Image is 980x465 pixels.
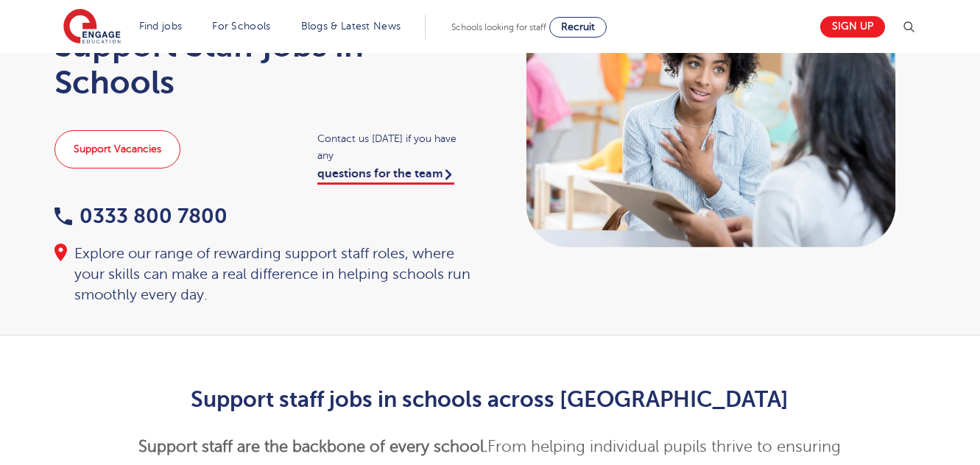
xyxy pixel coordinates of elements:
span: Schools looking for staff [451,22,546,32]
a: Find jobs [139,21,183,32]
span: Contact us [DATE] if you have any [317,130,476,164]
img: Engage Education [63,9,121,46]
div: Explore our range of rewarding support staff roles, where your skills can make a real difference ... [54,244,476,305]
a: For Schools [212,21,270,32]
a: Recruit [549,17,607,38]
strong: Support staff are the backbone of every school. [138,438,487,455]
a: Sign up [820,16,885,38]
strong: Support staff jobs in schools across [GEOGRAPHIC_DATA] [191,387,789,412]
span: Recruit [561,21,595,32]
h1: Support Staff jobs in Schools [54,27,476,101]
a: 0333 800 7800 [54,205,228,227]
a: questions for the team [317,167,454,185]
a: Blogs & Latest News [301,21,401,32]
a: Support Vacancies [54,130,180,168]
